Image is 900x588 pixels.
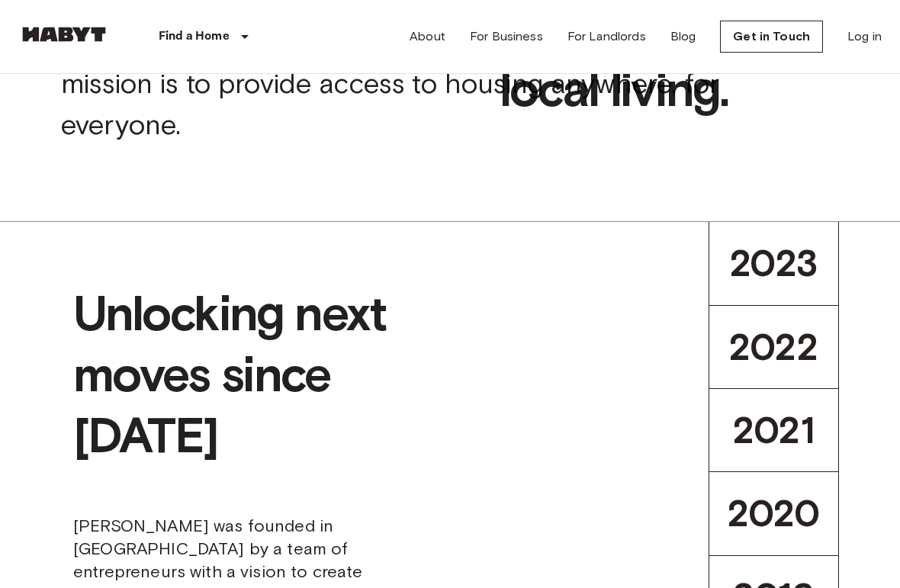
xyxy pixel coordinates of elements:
[410,27,445,46] a: About
[567,27,646,46] a: For Landlords
[670,27,696,46] a: Blog
[159,27,230,46] p: Find a Home
[709,223,839,306] button: 2023
[709,306,839,389] button: 2022
[709,472,839,555] button: 2020
[847,27,882,46] a: Log in
[470,27,543,46] a: For Business
[18,27,110,42] img: Habyt
[729,326,818,371] span: 2022
[728,492,820,537] span: 2020
[61,26,774,142] span: We are the largest globally. Our mission is to provide access to housing anywhere, for everyone.
[733,409,815,454] span: 2021
[720,21,823,53] a: Get in Touch
[709,389,839,472] button: 2021
[73,284,438,516] span: Unlocking next moves since [DATE]
[730,242,818,287] span: 2023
